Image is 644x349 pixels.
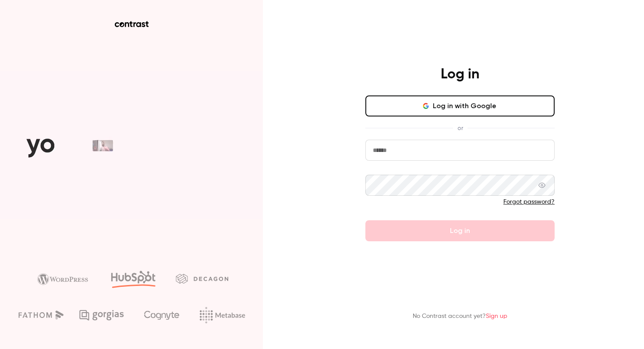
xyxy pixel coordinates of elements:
button: Log in with Google [365,95,555,116]
img: decagon [176,274,228,283]
a: Forgot password? [503,199,555,205]
h4: Log in [441,66,479,83]
a: Sign up [486,313,507,319]
p: No Contrast account yet? [413,312,507,321]
span: or [453,123,467,133]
